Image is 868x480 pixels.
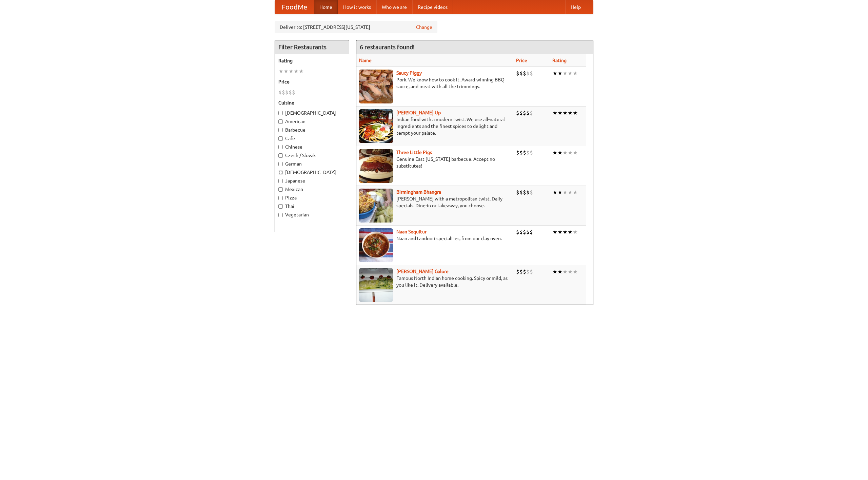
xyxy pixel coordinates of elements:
[359,235,511,242] p: Naan and tandoori specialties, from our clay oven.
[359,156,511,169] p: Genuine East [US_STATE] barbecue. Accept no substitutes!
[278,119,283,124] input: American
[359,268,393,302] img: currygalore.jpg
[557,70,563,77] li: ★
[278,145,283,149] input: Chinese
[416,24,432,31] a: Change
[516,149,519,156] li: $
[519,70,523,77] li: $
[523,149,526,156] li: $
[285,89,289,96] li: $
[278,143,346,150] label: Chinese
[530,70,533,77] li: $
[359,109,393,143] img: curryup.jpg
[299,68,304,75] li: ★
[563,70,568,77] li: ★
[278,127,346,133] label: Barbecue
[516,109,519,117] li: $
[396,110,441,115] b: [PERSON_NAME] Up
[573,228,578,236] li: ★
[526,228,530,236] li: $
[359,189,393,223] img: bhangra.jpg
[573,109,578,117] li: ★
[278,136,283,141] input: Cafe
[519,149,523,156] li: $
[275,40,349,54] h4: Filter Restaurants
[516,58,527,63] a: Price
[282,89,285,96] li: $
[396,189,441,195] a: Birmingham Bhangra
[278,170,283,175] input: [DEMOGRAPHIC_DATA]
[552,58,567,63] a: Rating
[530,228,533,236] li: $
[516,189,519,196] li: $
[526,189,530,196] li: $
[563,228,568,236] li: ★
[573,149,578,156] li: ★
[523,189,526,196] li: $
[526,268,530,275] li: $
[278,110,346,116] label: [DEMOGRAPHIC_DATA]
[278,68,283,75] li: ★
[396,150,432,155] a: Three Little Pigs
[523,109,526,117] li: $
[278,89,282,96] li: $
[530,268,533,275] li: $
[278,179,283,183] input: Japanese
[278,128,283,132] input: Barbecue
[412,0,453,14] a: Recipe videos
[523,70,526,77] li: $
[278,153,283,158] input: Czech / Slovak
[396,229,427,234] a: Naan Sequitur
[359,58,372,63] a: Name
[278,118,346,125] label: American
[573,189,578,196] li: ★
[278,160,346,167] label: German
[359,149,393,183] img: littlepigs.jpg
[563,268,568,275] li: ★
[278,169,346,176] label: [DEMOGRAPHIC_DATA]
[552,228,557,236] li: ★
[552,268,557,275] li: ★
[568,70,573,77] li: ★
[552,70,557,77] li: ★
[275,21,437,33] div: Deliver to: [STREET_ADDRESS][US_STATE]
[552,149,557,156] li: ★
[519,228,523,236] li: $
[359,228,393,262] img: naansequitur.jpg
[289,89,292,96] li: $
[278,57,346,64] h5: Rating
[523,228,526,236] li: $
[523,268,526,275] li: $
[292,89,295,96] li: $
[278,204,283,209] input: Thai
[278,177,346,184] label: Japanese
[275,0,314,14] a: FoodMe
[359,76,511,90] p: Pork. We know how to cook it. Award-winning BBQ sauce, and meat with all the trimmings.
[568,149,573,156] li: ★
[294,68,299,75] li: ★
[519,268,523,275] li: $
[278,152,346,159] label: Czech / Slovak
[359,116,511,136] p: Indian food with a modern twist. We use all-natural ingredients and the finest spices to delight ...
[519,109,523,117] li: $
[278,111,283,115] input: [DEMOGRAPHIC_DATA]
[283,68,289,75] li: ★
[568,109,573,117] li: ★
[278,194,346,201] label: Pizza
[396,269,449,274] b: [PERSON_NAME] Galore
[526,70,530,77] li: $
[552,189,557,196] li: ★
[563,189,568,196] li: ★
[563,109,568,117] li: ★
[557,228,563,236] li: ★
[568,228,573,236] li: ★
[359,70,393,103] img: saucy.jpg
[516,268,519,275] li: $
[557,189,563,196] li: ★
[338,0,376,14] a: How it works
[519,189,523,196] li: $
[278,78,346,85] h5: Price
[557,149,563,156] li: ★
